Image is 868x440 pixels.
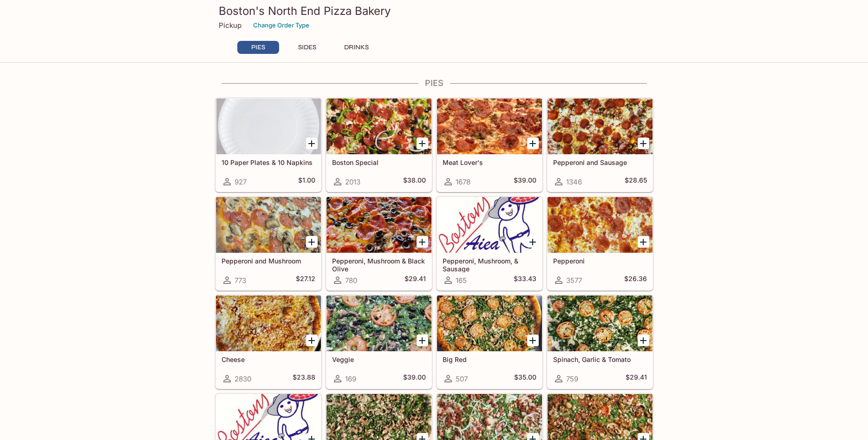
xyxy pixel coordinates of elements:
a: Pepperoni, Mushroom, & Sausage165$33.43 [437,197,542,290]
div: Veggie [326,296,431,351]
h5: $29.41 [405,275,426,286]
span: 773 [235,276,246,285]
h5: $28.65 [625,176,647,187]
button: Add 10 Paper Plates & 10 Napkins [306,138,318,149]
h3: Boston's North End Pizza Bakery [219,4,650,18]
a: Meat Lover's1678$39.00 [437,98,542,192]
span: 169 [345,374,356,383]
h5: $35.00 [514,373,536,384]
span: 2013 [345,177,360,186]
a: 10 Paper Plates & 10 Napkins927$1.00 [215,98,321,192]
button: SIDES [287,41,328,54]
h5: Pepperoni and Mushroom [222,257,315,265]
button: Change Order Type [249,18,313,33]
button: Add Pepperoni and Mushroom [306,236,318,248]
div: Boston Special [326,99,431,154]
button: Add Cheese [306,335,318,346]
span: 3577 [566,276,582,285]
a: Pepperoni, Mushroom & Black Olive780$29.41 [326,197,432,290]
span: 759 [566,374,578,383]
h5: Pepperoni and Sausage [553,158,647,166]
button: Add Spinach, Garlic & Tomato [638,335,649,346]
h5: Pepperoni, Mushroom, & Sausage [443,257,536,272]
a: Spinach, Garlic & Tomato759$29.41 [547,295,653,389]
h5: Cheese [222,355,315,363]
h5: Spinach, Garlic & Tomato [553,355,647,363]
span: 927 [235,177,247,186]
h5: $1.00 [298,176,315,187]
div: Cheese [216,296,321,351]
a: Pepperoni3577$26.36 [547,197,653,290]
div: Pepperoni and Mushroom [216,197,321,253]
h5: $23.88 [293,373,315,384]
span: 1678 [456,177,470,186]
button: Add Pepperoni, Mushroom & Black Olive [417,236,428,248]
button: Add Boston Special [417,138,428,149]
div: Meat Lover's [437,99,542,154]
a: Pepperoni and Mushroom773$27.12 [215,197,321,290]
h5: $33.43 [514,275,536,286]
a: Boston Special2013$38.00 [326,98,432,192]
div: Spinach, Garlic & Tomato [548,296,653,351]
span: 1346 [566,177,582,186]
button: Add Meat Lover's [527,138,539,149]
a: Pepperoni and Sausage1346$28.65 [547,98,653,192]
h5: Meat Lover's [443,158,536,166]
a: Veggie169$39.00 [326,295,432,389]
h5: $39.00 [514,176,536,187]
span: 2830 [235,374,251,383]
h5: $26.36 [624,275,647,286]
h5: Boston Special [332,158,426,166]
div: Pepperoni, Mushroom & Black Olive [326,197,431,253]
button: PIES [237,41,279,54]
div: 10 Paper Plates & 10 Napkins [216,99,321,154]
span: 165 [456,276,467,285]
span: 780 [345,276,357,285]
h5: $39.00 [403,373,426,384]
p: Pickup [219,21,241,30]
a: Cheese2830$23.88 [215,295,321,389]
a: Big Red507$35.00 [437,295,542,389]
button: Add Big Red [527,335,539,346]
div: Pepperoni, Mushroom, & Sausage [437,197,542,253]
h5: Pepperoni, Mushroom & Black Olive [332,257,426,272]
button: Add Veggie [417,335,428,346]
button: Add Pepperoni, Mushroom, & Sausage [527,236,539,248]
span: 507 [456,374,468,383]
button: Add Pepperoni [638,236,649,248]
h5: $29.41 [626,373,647,384]
h5: 10 Paper Plates & 10 Napkins [222,158,315,166]
h5: Big Red [443,355,536,363]
button: DRINKS [336,41,378,54]
button: Add Pepperoni and Sausage [638,138,649,149]
h5: Pepperoni [553,257,647,265]
h4: PIES [215,78,653,88]
h5: $27.12 [296,275,315,286]
h5: Veggie [332,355,426,363]
div: Pepperoni [548,197,653,253]
h5: $38.00 [403,176,426,187]
div: Pepperoni and Sausage [548,99,653,154]
div: Big Red [437,296,542,351]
